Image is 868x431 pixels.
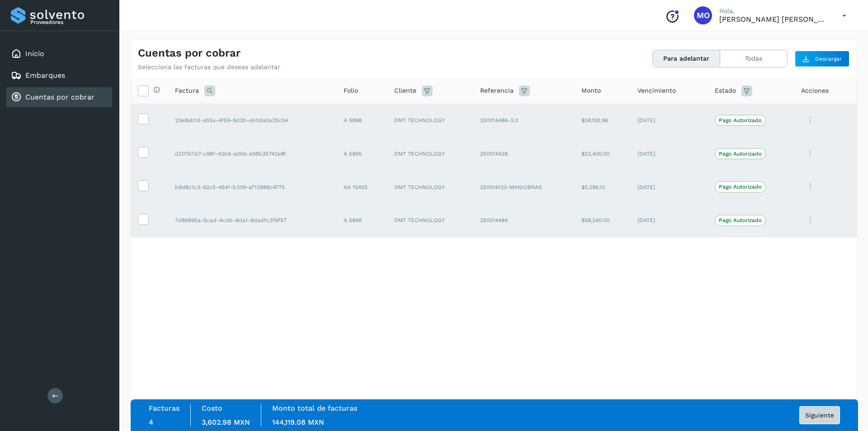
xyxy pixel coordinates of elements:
[387,204,473,237] td: DMT TECHNOLOGY
[168,171,336,204] td: b9d8c1c3-92c5-4541-b309-a713988c4775
[480,86,514,95] span: Referencia
[719,151,762,157] p: Pago Autorizado
[574,104,630,137] td: $58,192.96
[168,137,336,171] td: d207b7d7-c981-43b6-a056-a98b35742e8f
[25,93,94,101] a: Cuentas por cobrar
[138,47,241,60] h4: Cuentas por cobrar
[336,104,387,137] td: A 5898
[805,412,834,418] span: Siguiente
[473,137,574,171] td: 250014438
[6,44,112,64] div: Inicio
[149,418,153,426] span: 4
[795,51,849,67] button: Descargar
[202,418,250,426] span: 3,602.98 MXN
[630,104,708,137] td: [DATE]
[30,19,108,25] p: Proveedores
[168,204,336,237] td: 7d86895a-5cad-4cdb-8da1-8dadfc3f6f57
[799,406,840,424] button: Siguiente
[25,71,65,80] a: Embarques
[815,55,842,63] span: Descargar
[581,86,601,95] span: Monto
[574,204,630,237] td: $58,240.00
[6,87,112,107] div: Cuentas por cobrar
[138,63,280,71] p: Selecciona las facturas que deseas adelantar
[168,104,336,137] td: 23e8ab1d-a55a-4f59-9d3b-eb0da2e25c54
[720,50,787,67] button: Todas
[387,104,473,137] td: DMT TECHNOLOGY
[630,137,708,171] td: [DATE]
[175,86,199,95] span: Factura
[336,137,387,171] td: A 5895
[473,171,574,204] td: 250014123-MANIOBRAS
[715,86,736,95] span: Estado
[719,7,828,15] p: Hola,
[801,86,829,95] span: Acciones
[202,404,222,412] label: Costo
[387,137,473,171] td: DMT TECHNOLOGY
[473,204,574,237] td: 250014484
[719,217,762,223] p: Pago Autorizado
[344,86,358,95] span: Folio
[574,171,630,204] td: $5,286.12
[394,86,416,95] span: Cliente
[719,15,828,24] p: Macaria Olvera Camarillo
[719,184,762,190] p: Pago Autorizado
[6,66,112,85] div: Embarques
[387,171,473,204] td: DMT TECHNOLOGY
[574,137,630,171] td: $22,400.00
[630,204,708,237] td: [DATE]
[149,404,179,412] label: Facturas
[653,50,720,67] button: Para adelantar
[630,171,708,204] td: [DATE]
[336,204,387,237] td: A 5896
[336,171,387,204] td: AA 15455
[272,404,357,412] label: Monto total de facturas
[272,418,324,426] span: 144,119.08 MXN
[719,117,762,123] p: Pago Autorizado
[25,49,44,58] a: Inicio
[473,104,574,137] td: 250014486-2.0
[637,86,676,95] span: Vencimiento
